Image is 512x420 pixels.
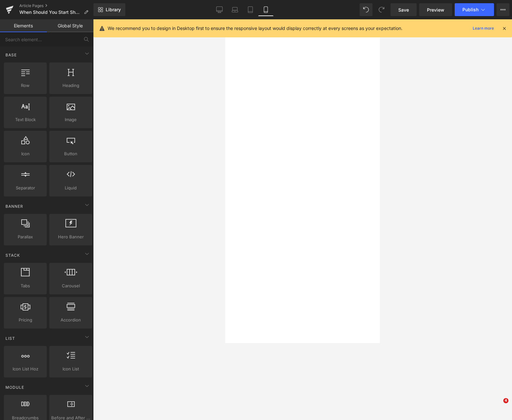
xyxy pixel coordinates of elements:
[5,203,24,209] span: Banner
[47,19,93,32] a: Global Style
[5,384,25,390] span: Module
[93,3,125,16] a: New Library
[6,150,45,157] span: Icon
[375,3,388,16] button: Redo
[6,317,45,323] span: Pricing
[6,234,45,240] span: Parallax
[6,82,45,89] span: Row
[455,3,494,16] button: Publish
[419,3,452,16] a: Preview
[5,252,21,258] span: Stack
[258,3,274,16] a: Mobile
[51,317,90,323] span: Accordion
[490,398,506,414] iframe: Intercom live chat
[51,282,90,289] span: Carousel
[227,3,243,16] a: Laptop
[5,52,17,58] span: Base
[6,366,45,372] span: Icon List Hoz
[470,24,497,32] a: Learn more
[243,3,258,16] a: Tablet
[51,150,90,157] span: Button
[51,82,90,89] span: Heading
[6,116,45,123] span: Text Block
[106,7,121,13] span: Library
[497,3,509,16] button: More
[212,3,227,16] a: Desktop
[5,335,16,341] span: List
[6,185,45,191] span: Separator
[51,185,90,191] span: Liquid
[427,6,444,13] span: Preview
[360,3,372,16] button: Undo
[462,7,478,12] span: Publish
[108,25,402,32] p: We recommend you to design in Desktop first to ensure the responsive layout would display correct...
[51,234,90,240] span: Hero Banner
[398,6,409,13] span: Save
[6,282,45,289] span: Tabs
[19,10,81,15] span: When Should You Start Shopping for an Engagement Ring?
[51,366,90,372] span: Icon List
[51,116,90,123] span: Image
[19,3,93,8] a: Article Pages
[503,398,508,403] span: 4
